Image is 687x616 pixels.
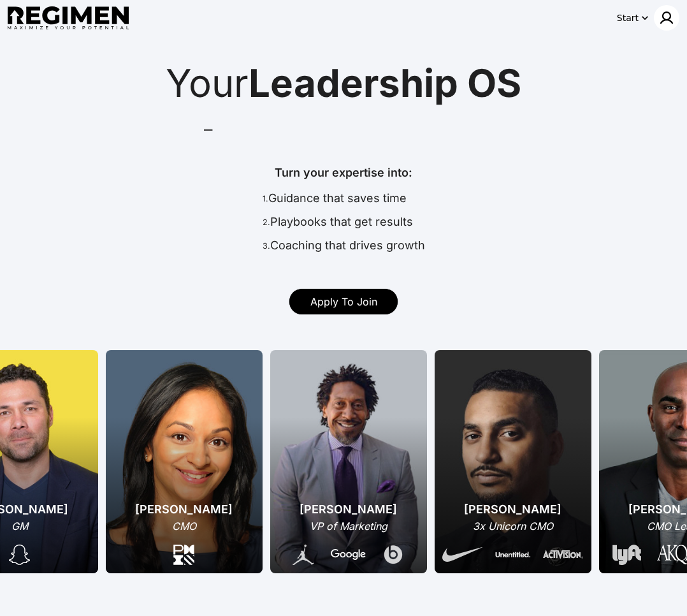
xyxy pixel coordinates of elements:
a: Apply To Join [289,289,398,314]
img: Regimen logo [8,6,129,30]
div: Start [617,11,639,24]
span: 3. [263,242,270,251]
div: _ [204,110,212,136]
div: [PERSON_NAME] [135,501,233,518]
span: Leadership OS [249,60,521,106]
div: Your [13,64,674,102]
div: Playbooks that get results [263,213,425,237]
span: 1. [263,194,268,203]
div: [PERSON_NAME] [442,501,584,518]
span: 2. [263,217,270,227]
div: Coaching that drives growth [263,237,425,260]
div: VP of Marketing [286,518,410,534]
div: CMO [135,518,233,534]
button: Start [614,8,651,28]
img: user icon [659,10,674,26]
span: Apply To Join [310,295,377,308]
div: [PERSON_NAME] [286,501,410,518]
div: Turn your expertise into: [263,164,425,189]
div: Guidance that saves time [263,189,425,213]
div: 3x Unicorn CMO [442,518,584,534]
